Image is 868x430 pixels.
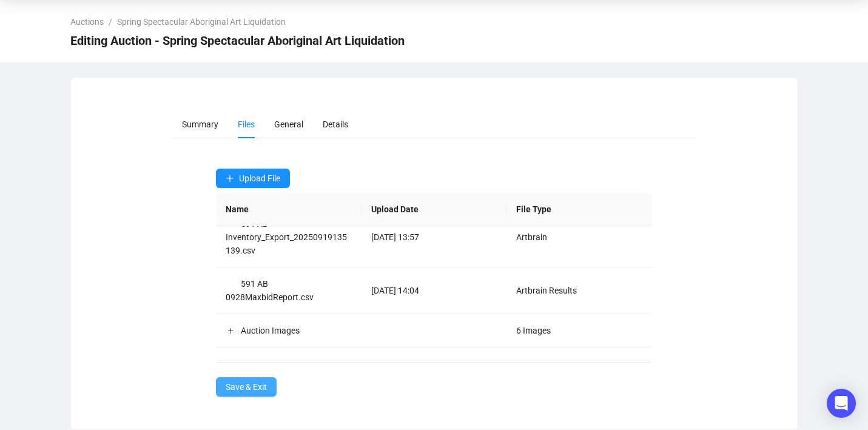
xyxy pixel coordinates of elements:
td: 591 AB 0928MaxbidReport.csv [216,267,362,314]
a: Auctions [68,15,106,29]
div: Open Intercom Messenger [827,389,856,418]
button: Expand row [226,326,236,335]
span: Editing Auction - Spring Spectacular Aboriginal Art Liquidation [70,31,405,50]
th: File Type [506,193,652,226]
button: Upload File [216,169,290,188]
span: Save & Exit [226,380,267,394]
td: [DATE] 13:57 [362,207,507,267]
span: Artbrain Results [516,286,577,295]
span: General [274,119,303,129]
td: [DATE] 14:04 [362,267,507,314]
a: Spring Spectacular Aboriginal Art Liquidation [115,15,288,29]
span: 6 Images [516,326,551,335]
span: Upload File [239,173,280,183]
td: 591 AB Inventory_Export_20250919135139.csv [216,207,362,267]
span: Summary [182,119,218,129]
th: Upload Date [362,193,507,226]
span: plus [226,174,234,183]
span: Files [238,119,255,129]
button: Save & Exit [216,377,277,397]
span: Artbrain [516,232,547,242]
th: Name [216,193,362,226]
td: Auction Images [216,314,362,348]
li: / [109,15,112,29]
span: Details [323,119,348,129]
